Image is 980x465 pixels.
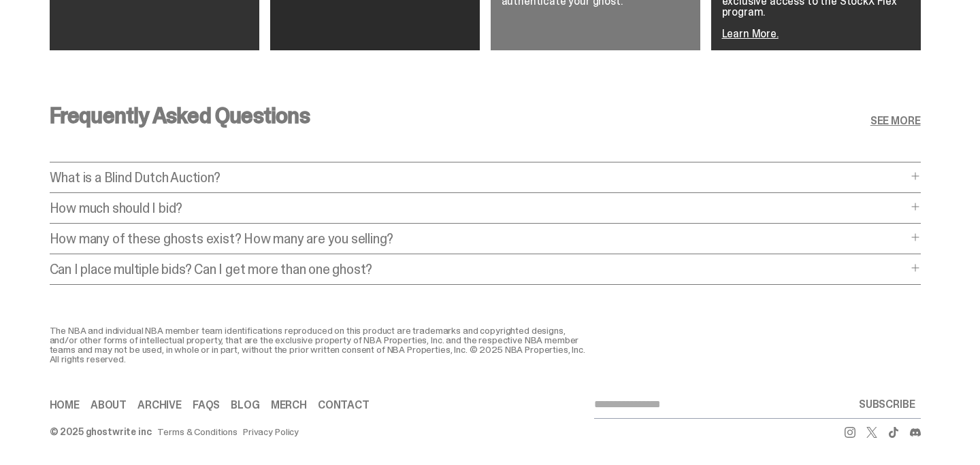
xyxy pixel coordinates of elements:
[50,171,907,184] p: What is a Blind Dutch Auction?
[157,427,238,436] a: Terms & Conditions
[271,400,307,411] a: Merch
[50,232,907,245] p: How many of these ghosts exist? How many are you selling?
[722,27,779,41] a: Learn More.
[50,427,152,436] div: © 2025 ghostwrite inc
[870,116,921,126] a: SEE MORE
[137,400,182,411] a: Archive
[193,400,220,411] a: FAQs
[91,400,127,411] a: About
[243,427,299,436] a: Privacy Policy
[50,326,594,364] div: The NBA and individual NBA member team identifications reproduced on this product are trademarks ...
[853,391,921,418] button: SUBSCRIBE
[50,201,907,215] p: How much should I bid?
[318,400,370,411] a: Contact
[231,400,259,411] a: Blog
[50,262,907,276] p: Can I place multiple bids? Can I get more than one ghost?
[50,105,310,126] h3: Frequently Asked Questions
[50,400,80,411] a: Home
